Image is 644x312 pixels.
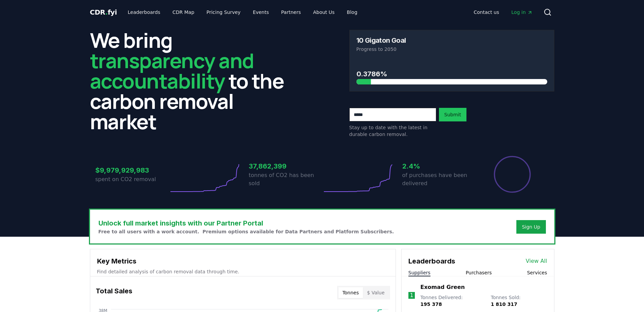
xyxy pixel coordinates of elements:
[97,256,389,266] h3: Key Metrics
[511,9,532,16] span: Log in
[491,301,517,307] span: 1 810 317
[526,257,547,265] a: View All
[420,283,465,291] a: Exomad Green
[420,294,484,308] p: Tonnes Delivered :
[410,291,413,299] p: 1
[90,7,117,17] a: CDR.fyi
[97,268,389,275] p: Find detailed analysis of carbon removal data through time.
[363,287,389,298] button: $ Value
[356,46,547,53] p: Progress to 2050
[98,218,394,228] h3: Unlock full market insights with our Partner Portal
[90,46,254,95] span: transparency and accountability
[356,69,547,79] h3: 0.3786%
[201,6,246,18] a: Pricing Survey
[95,175,169,183] p: spent on CO2 removal
[90,30,295,132] h2: We bring to the carbon removal market
[308,6,340,18] a: About Us
[506,6,538,18] a: Log in
[491,294,547,308] p: Tonnes Sold :
[439,108,467,121] button: Submit
[468,6,504,18] a: Contact us
[420,301,442,307] span: 195 378
[167,6,200,18] a: CDR Map
[276,6,306,18] a: Partners
[249,161,322,171] h3: 37,862,399
[249,171,322,188] p: tonnes of CO2 has been sold
[356,37,406,44] h3: 10 Gigaton Goal
[349,124,436,138] p: Stay up to date with the latest in durable carbon removal.
[516,220,546,234] button: Sign Up
[527,269,547,276] button: Services
[408,256,455,266] h3: Leaderboards
[342,6,363,18] a: Blog
[247,6,274,18] a: Events
[522,223,540,230] a: Sign Up
[98,228,394,235] p: Free to all users with a work account. Premium options available for Data Partners and Platform S...
[468,6,538,18] nav: Main
[90,8,117,16] span: CDR fyi
[402,171,476,188] p: of purchases have been delivered
[338,287,363,298] button: Tonnes
[96,286,132,299] h3: Total Sales
[105,8,108,16] span: .
[402,161,476,171] h3: 2.4%
[493,155,531,193] div: Percentage of sales delivered
[408,269,430,276] button: Suppliers
[122,6,363,18] nav: Main
[95,165,169,175] h3: $9,979,929,983
[466,269,492,276] button: Purchasers
[122,6,166,18] a: Leaderboards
